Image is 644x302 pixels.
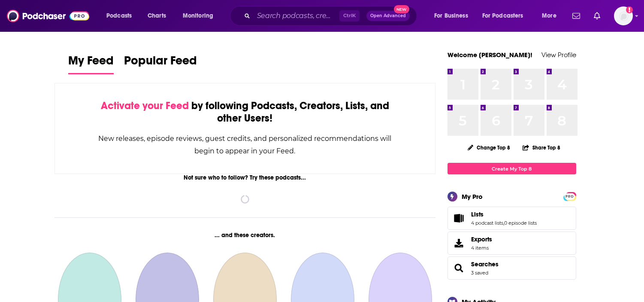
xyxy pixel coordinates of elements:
span: Exports [450,237,468,249]
span: Exports [471,235,492,243]
span: For Podcasters [482,10,523,22]
button: open menu [177,9,224,23]
button: Change Top 8 [463,142,516,153]
div: Not sure who to follow? Try these podcasts... [54,174,436,181]
a: Searches [450,262,468,274]
div: by following Podcasts, Creators, Lists, and other Users! [98,100,393,125]
button: open menu [536,9,567,23]
button: Open AdvancedNew [366,11,410,21]
a: View Profile [541,51,576,59]
button: Show profile menu [614,6,633,25]
span: Open Advanced [370,14,406,18]
button: Share Top 8 [522,139,561,156]
img: Podchaser - Follow, Share and Rate Podcasts [7,8,89,24]
span: Popular Feed [124,53,197,73]
span: Charts [148,10,166,22]
a: Lists [450,212,468,224]
a: PRO [565,193,575,199]
span: New [394,5,409,13]
span: , [503,220,504,226]
div: New releases, episode reviews, guest credits, and personalized recommendations will begin to appe... [98,132,393,157]
a: Charts [142,9,171,23]
a: 3 saved [471,270,488,276]
a: Create My Top 8 [447,163,576,174]
a: Searches [471,260,499,268]
a: Lists [471,210,537,218]
svg: Add a profile image [626,6,633,13]
input: Search podcasts, credits, & more... [254,9,339,23]
a: Show notifications dropdown [590,9,604,23]
span: Activate your Feed [101,99,189,112]
a: 0 episode lists [504,220,537,226]
span: More [542,10,556,22]
a: Exports [447,232,576,255]
a: Popular Feed [124,53,197,74]
button: open menu [428,9,479,23]
span: Lists [471,210,484,218]
a: Welcome [PERSON_NAME]! [447,51,532,59]
span: Lists [447,207,576,230]
div: My Pro [462,192,483,201]
span: Monitoring [183,10,213,22]
span: Ctrl K [339,10,360,21]
a: Show notifications dropdown [569,9,584,23]
span: Logged in as ABolliger [614,6,633,25]
span: My Feed [68,53,114,73]
span: For Business [434,10,468,22]
span: Searches [447,256,576,280]
button: open menu [477,9,536,23]
img: User Profile [614,6,633,25]
div: ... and these creators. [54,232,436,239]
div: Search podcasts, credits, & more... [238,6,425,26]
a: My Feed [68,53,114,74]
span: PRO [565,193,575,200]
span: Podcasts [106,10,132,22]
button: open menu [100,9,143,23]
span: 4 items [471,245,492,251]
a: 4 podcast lists [471,220,503,226]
